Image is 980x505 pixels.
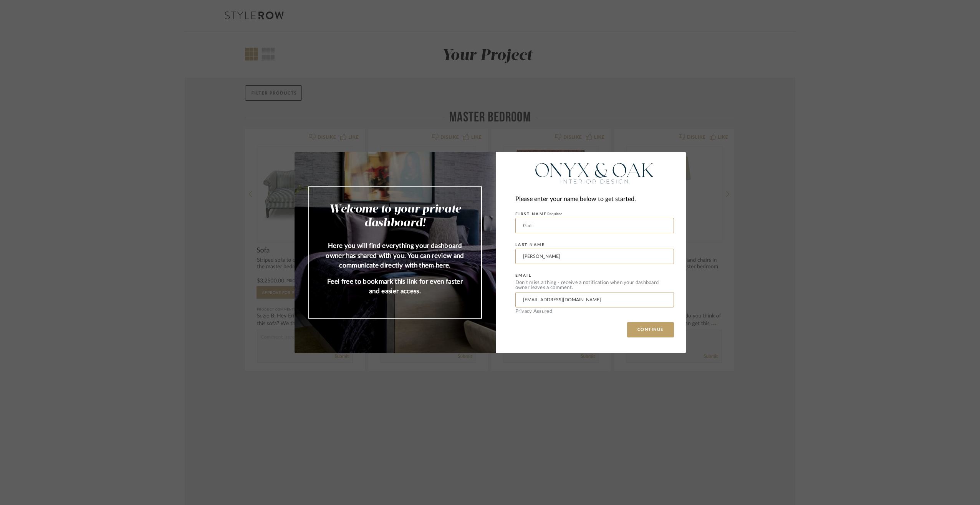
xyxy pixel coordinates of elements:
div: Privacy Assured [515,309,674,314]
label: FIRST NAME [515,212,563,216]
p: Here you will find everything your dashboard owner has shared with you. You can review and commun... [324,241,466,271]
button: CONTINUE [627,322,674,337]
input: Enter First Name [515,218,674,233]
div: Don’t miss a thing - receive a notification when your dashboard owner leaves a comment. [515,280,674,290]
span: Required [547,212,563,216]
label: EMAIL [515,273,532,278]
div: Please enter your name below to get started. [515,194,674,204]
input: Enter Last Name [515,249,674,264]
label: LAST NAME [515,243,545,247]
input: Enter Email [515,292,674,307]
h2: Welcome to your private dashboard! [324,203,466,230]
p: Feel free to bookmark this link for even faster and easier access. [324,277,466,296]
